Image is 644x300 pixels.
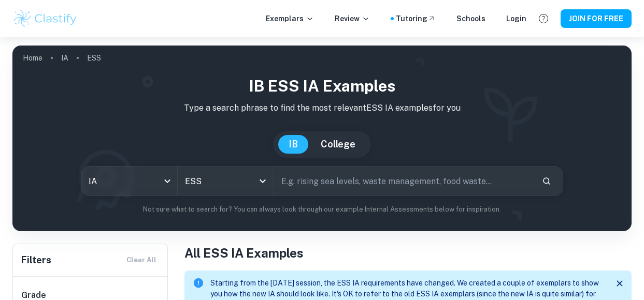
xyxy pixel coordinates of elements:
[21,74,623,98] h1: IB ESS IA examples
[335,13,370,24] p: Review
[21,204,623,215] p: Not sure what to search for? You can always look through our example Internal Assessments below f...
[87,52,101,64] p: ESS
[612,276,627,291] button: Close
[506,13,526,24] a: Login
[538,172,555,190] button: Search
[456,13,485,24] a: Schools
[278,135,308,154] button: IB
[12,46,632,231] img: profile cover
[81,167,177,196] div: IA
[21,253,51,267] h6: Filters
[310,135,366,154] button: College
[535,10,552,27] button: Help and Feedback
[23,51,42,65] a: Home
[255,174,270,188] button: Open
[12,8,78,29] img: Clastify logo
[266,13,314,24] p: Exemplars
[21,102,623,114] p: Type a search phrase to find the most relevant ESS IA examples for you
[561,9,632,28] button: JOIN FOR FREE
[61,51,68,65] a: IA
[396,13,436,24] a: Tutoring
[274,167,534,196] input: E.g. rising sea levels, waste management, food waste...
[184,244,632,262] h1: All ESS IA Examples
